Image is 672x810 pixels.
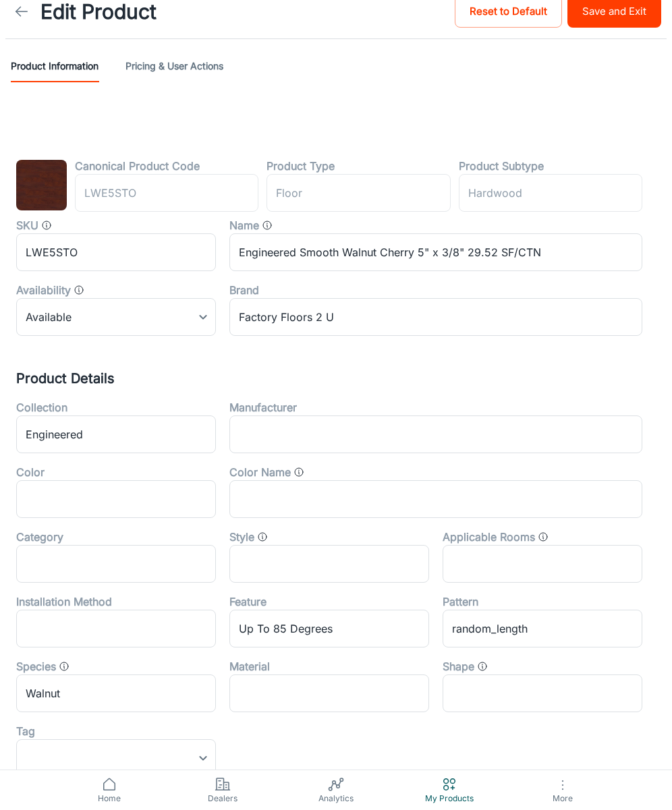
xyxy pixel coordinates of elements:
a: My Products [393,770,506,810]
label: Tag [16,723,35,739]
label: Brand [229,282,259,298]
label: Shape [443,658,474,674]
a: Home [53,770,166,810]
label: Pattern [443,594,478,610]
a: Analytics [279,770,393,810]
div: Available [16,298,216,336]
label: SKU [16,217,38,233]
label: Canonical Product Code [75,158,200,174]
label: Category [16,529,63,545]
label: Species [16,658,56,674]
svg: Shape of the product, such as "Rectangle", "Runner" [477,661,488,672]
label: Color Name [229,464,291,480]
label: Color [16,464,45,480]
h5: Product Details [16,368,656,388]
button: Pricing & User Actions [125,50,223,82]
label: Style [229,529,254,545]
svg: SKU for the product [41,220,52,231]
svg: Value that determines whether the product is available, discontinued, or out of stock [74,285,84,295]
svg: General color categories. i.e Cloud, Eclipse, Gallery Opening [293,467,304,478]
label: Feature [229,594,267,610]
img: Engineered Smooth Walnut Cherry 5" x 3/8" 29.52 SF/CTN [16,160,67,210]
span: Analytics [287,792,385,805]
label: Product Subtype [459,158,544,174]
svg: The type of rooms this product can be applied to [538,531,549,542]
span: Dealers [174,792,271,805]
span: Home [61,792,158,805]
a: Dealers [166,770,279,810]
span: My Products [401,792,498,805]
svg: Product name [262,220,273,231]
svg: Product species, such as "Oak" [59,661,69,672]
label: Availability [16,282,71,298]
svg: Product style, such as "Traditional" or "Minimalist" [257,531,268,542]
label: Product Type [267,158,335,174]
label: Installation Method [16,594,112,610]
label: Name [229,217,259,233]
label: Collection [16,399,67,415]
label: Material [229,658,270,674]
label: Applicable Rooms [443,529,535,545]
label: Manufacturer [229,399,297,415]
button: Product Information [11,50,99,82]
span: More [514,793,611,803]
button: More [506,770,619,810]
